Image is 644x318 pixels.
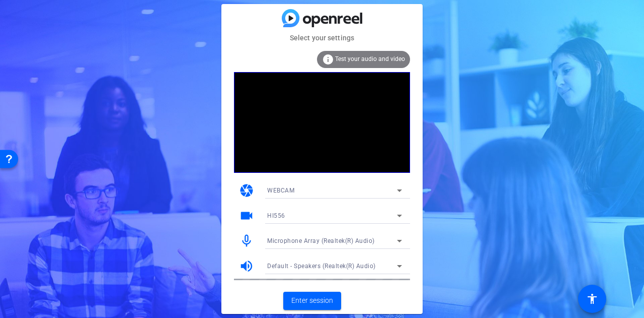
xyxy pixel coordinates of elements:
span: Microphone Array (Realtek(R) Audio) [267,237,375,244]
img: blue-gradient.svg [282,9,362,27]
span: WEBCAM [267,187,294,194]
button: Enter session [283,292,341,310]
mat-card-subtitle: Select your settings [221,32,423,43]
span: Default - Speakers (Realtek(R) Audio) [267,263,376,270]
span: Enter session [291,295,333,306]
span: HI556 [267,212,285,219]
mat-icon: camera [239,183,254,198]
mat-icon: videocam [239,208,254,223]
mat-icon: accessibility [586,293,598,305]
span: Test your audio and video [335,55,405,62]
mat-icon: info [322,53,334,66]
mat-icon: mic_none [239,233,254,248]
mat-icon: volume_up [239,259,254,274]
